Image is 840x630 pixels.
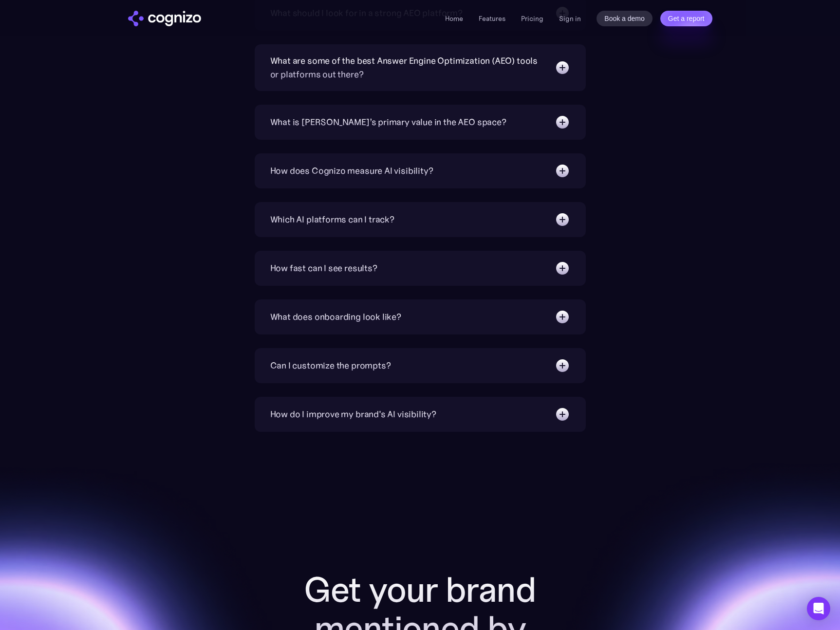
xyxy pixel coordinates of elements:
[270,359,391,372] div: Can I customize the prompts?
[128,11,201,26] a: home
[270,54,545,81] div: What are some of the best Answer Engine Optimization (AEO) tools or platforms out there?
[270,164,433,178] div: How does Cognizo measure AI visibility?
[521,14,543,23] a: Pricing
[559,13,581,24] a: Sign in
[660,11,712,26] a: Get a report
[597,11,653,26] a: Book a demo
[270,310,401,324] div: What does onboarding look like?
[270,115,506,129] div: What is [PERSON_NAME]’s primary value in the AEO space?
[479,14,505,23] a: Features
[270,261,377,275] div: How fast can I see results?
[270,213,394,226] div: Which AI platforms can I track?
[270,408,436,421] div: How do I improve my brand's AI visibility?
[807,597,830,620] div: Open Intercom Messenger
[445,14,463,23] a: Home
[128,11,201,26] img: cognizo logo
